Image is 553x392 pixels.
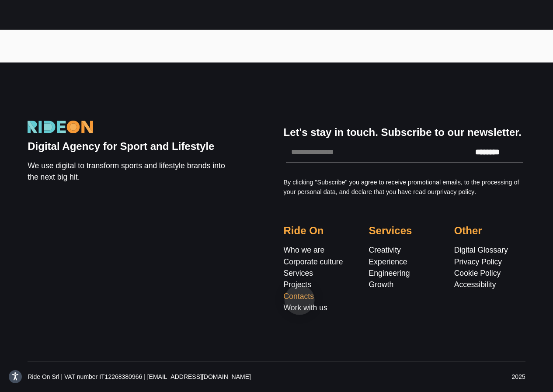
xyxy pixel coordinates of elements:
a: privacy policy [437,188,474,195]
a: Services [284,269,313,278]
font: Other [454,225,482,236]
font: 2025 [512,373,525,380]
font: . [474,188,476,195]
font: Services [369,225,412,236]
font: We use digital to transform sports and lifestyle brands into the next big hit. [28,161,225,181]
a: Contacts [284,292,314,301]
a: Creativity [369,246,401,254]
a: Projects [284,280,312,289]
font: By clicking "Subscribe" you agree to receive promotional emails, to the processing of your person... [284,179,519,195]
a: Work with us [284,303,327,312]
a: Cookie Policy [454,269,501,278]
font: Ride On [284,225,324,236]
a: Digital Glossary [454,246,508,254]
font: Let's stay in touch. Subscribe to our newsletter. [284,126,522,138]
a: Engineering [369,269,410,278]
a: Experience [369,257,407,266]
a: Accessibility [454,280,496,289]
a: Privacy Policy [454,257,502,266]
a: Corporate culture [284,257,343,266]
font: Digital Agency for Sport and Lifestyle [28,140,214,152]
a: Who we are [284,246,325,254]
a: Growth [369,280,394,289]
img: Logo [28,121,93,133]
font: Ride On Srl | VAT number IT12268380966 | [EMAIL_ADDRESS][DOMAIN_NAME] [28,373,251,380]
